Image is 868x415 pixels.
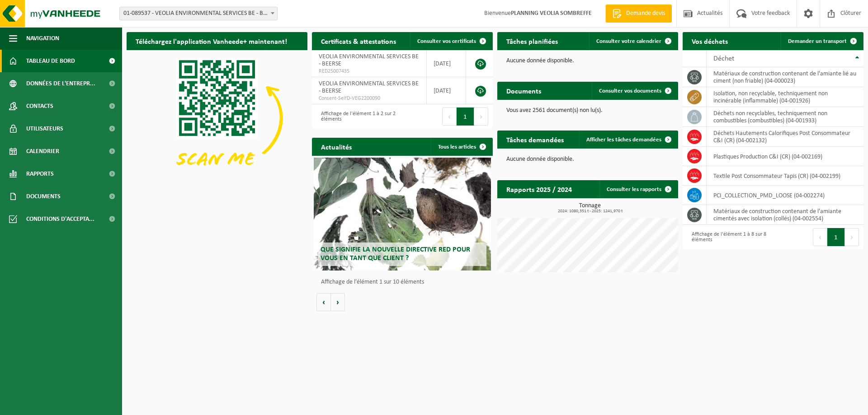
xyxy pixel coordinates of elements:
span: RED25007435 [319,68,420,75]
h2: Téléchargez l'application Vanheede+ maintenant! [127,32,296,50]
div: Affichage de l'élément 1 à 8 sur 8 éléments [687,227,769,247]
button: Next [845,228,859,246]
button: Volgende [331,293,345,311]
td: déchets non recyclables, techniquement non combustibles (combustibles) (04-001933) [707,107,863,127]
button: 1 [457,107,474,126]
h2: Actualités [312,138,361,155]
span: Demande devis [624,9,667,18]
a: Consulter votre calendrier [589,32,677,50]
a: Demander un transport [781,32,863,50]
td: Plastiques Production C&I (CR) (04-002169) [707,147,863,166]
h3: Tonnage [502,203,678,214]
span: Rapports [26,163,54,185]
h2: Certificats & attestations [312,32,405,50]
span: Consulter vos certificats [417,38,476,44]
a: Consulter vos certificats [410,32,492,50]
h2: Rapports 2025 / 2024 [497,180,581,198]
span: Déchet [713,55,734,62]
button: Previous [442,107,457,126]
span: Navigation [26,27,59,50]
p: Affichage de l'élément 1 sur 10 éléments [321,279,488,285]
span: Documents [26,185,61,208]
img: Download de VHEPlus App [127,50,307,186]
a: Demande devis [605,5,672,23]
button: Previous [813,228,827,246]
span: Tableau de bord [26,50,75,72]
span: Calendrier [26,140,59,163]
span: Afficher les tâches demandées [586,137,661,143]
span: 01-089537 - VEOLIA ENVIRONMENTAL SERVICES BE - BEERSE [119,7,278,20]
button: Vorige [316,293,331,311]
span: VEOLIA ENVIRONMENTAL SERVICES BE - BEERSE [319,80,419,94]
strong: PLANNING VEOLIA SOMBREFFE [511,10,592,17]
a: Tous les articles [431,138,492,156]
div: Affichage de l'élément 1 à 2 sur 2 éléments [316,107,398,126]
button: 1 [827,228,845,246]
td: [DATE] [427,77,466,104]
a: Consulter vos documents [592,82,677,100]
td: Déchets Hautements Calorifiques Post Consommateur C&I (CR) (04-002132) [707,127,863,147]
span: VEOLIA ENVIRONMENTAL SERVICES BE - BEERSE [319,53,419,67]
span: Contacts [26,95,53,117]
p: Vous avez 2561 document(s) non lu(s). [506,107,669,114]
td: PCI_COLLECTION_PMD_LOOSE (04-002274) [707,186,863,205]
span: Utilisateurs [26,117,63,140]
button: Next [474,107,488,126]
span: Consent-SelfD-VEG2200090 [319,95,420,102]
td: matériaux de construction contenant de l'amiante lié au ciment (non friable) (04-000023) [707,67,863,87]
span: Conditions d'accepta... [26,208,94,230]
td: isolation, non recyclable, techniquement non incinérable (inflammable) (04-001926) [707,87,863,107]
span: Consulter vos documents [599,88,661,94]
span: Consulter votre calendrier [596,38,661,44]
td: Textile Post Consommateur Tapis (CR) (04-002199) [707,166,863,186]
span: Données de l'entrepr... [26,72,95,95]
td: [DATE] [427,50,466,77]
a: Que signifie la nouvelle directive RED pour vous en tant que client ? [314,158,491,270]
h2: Tâches planifiées [497,32,567,50]
span: 2024: 1080,351 t - 2025: 1241,970 t [502,209,678,214]
span: 01-089537 - VEOLIA ENVIRONMENTAL SERVICES BE - BEERSE [120,7,277,20]
a: Afficher les tâches demandées [579,131,677,149]
h2: Vos déchets [683,32,737,50]
p: Aucune donnée disponible. [506,58,669,64]
p: Aucune donnée disponible. [506,156,669,163]
td: matériaux de construction contenant de l'amiante cimentés avec isolation (collés) (04-002554) [707,205,863,225]
span: Que signifie la nouvelle directive RED pour vous en tant que client ? [321,246,470,262]
span: Demander un transport [788,38,847,44]
h2: Documents [497,82,550,99]
a: Consulter les rapports [599,180,677,198]
h2: Tâches demandées [497,131,573,148]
